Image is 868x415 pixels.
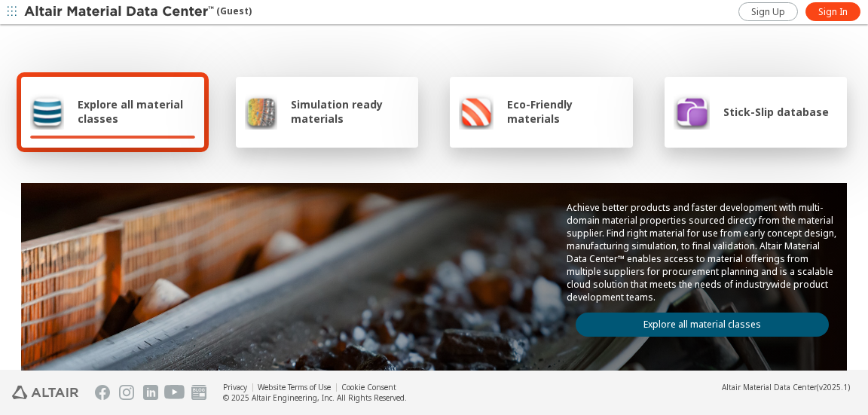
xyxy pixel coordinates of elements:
[674,93,710,130] img: Stick-Slip database
[24,5,216,20] img: Altair Material Data Center
[805,2,860,21] a: Sign In
[722,382,850,392] div: (v2025.1)
[818,6,848,18] span: Sign In
[223,392,407,403] div: © 2025 Altair Engineering, Inc. All Rights Reserved.
[245,93,277,130] img: Simulation ready materials
[258,382,331,392] a: Website Terms of Use
[459,93,494,130] img: Eco-Friendly materials
[507,97,623,126] span: Eco-Friendly materials
[78,97,195,126] span: Explore all material classes
[341,382,396,392] a: Cookie Consent
[751,6,785,18] span: Sign Up
[723,105,829,119] span: Stick-Slip database
[567,201,838,304] p: Achieve better products and faster development with multi-domain material properties sourced dire...
[30,93,64,130] img: Explore all material classes
[291,97,409,126] span: Simulation ready materials
[576,313,829,337] a: Explore all material classes
[722,382,817,392] span: Altair Material Data Center
[24,5,252,20] div: (Guest)
[223,382,247,392] a: Privacy
[738,2,798,21] a: Sign Up
[12,386,78,399] img: Altair Engineering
